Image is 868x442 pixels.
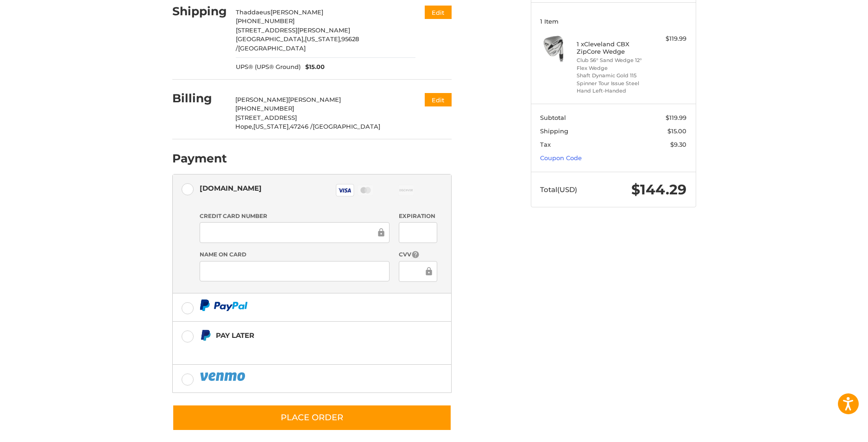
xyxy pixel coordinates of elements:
h2: Shipping [172,4,227,19]
h2: Billing [172,91,226,106]
span: 95628 / [236,35,359,52]
button: Edit [425,6,452,19]
img: Pay Later icon [200,330,211,341]
span: $9.30 [670,141,686,148]
li: Club 56° Sand Wedge 12° [577,56,648,64]
span: [US_STATE], [253,123,290,130]
span: $144.29 [631,181,686,198]
span: [PHONE_NUMBER] [235,105,294,112]
label: Credit Card Number [200,212,390,220]
img: PayPal icon [200,299,248,311]
span: [PERSON_NAME] [288,96,341,103]
span: UPS® (UPS® Ground) [236,62,301,72]
li: Flex Wedge [577,64,648,72]
h2: Payment [172,151,227,166]
span: [STREET_ADDRESS] [235,114,297,121]
li: Shaft Dynamic Gold 115 Spinner Tour Issue Steel [577,72,648,87]
button: Place Order [172,405,452,431]
span: Shipping [540,127,568,135]
h3: 1 Item [540,18,686,25]
img: PayPal icon [200,371,247,382]
span: [STREET_ADDRESS][PERSON_NAME] [236,26,350,34]
span: Hope, [235,123,253,130]
span: [PHONE_NUMBER] [236,17,295,25]
span: Tax [540,141,551,148]
span: Total (USD) [540,185,577,194]
span: [GEOGRAPHIC_DATA] [238,44,306,52]
li: Hand Left-Handed [577,87,648,95]
iframe: PayPal Message 5 [200,345,393,353]
span: $119.99 [666,114,686,121]
span: [US_STATE], [305,35,341,43]
div: [DOMAIN_NAME] [200,181,262,196]
a: Coupon Code [540,154,582,162]
div: $119.99 [650,34,686,44]
div: Pay Later [216,328,393,343]
span: 47246 / [290,123,313,130]
iframe: Google Customer Reviews [792,417,868,442]
span: $15.00 [301,62,325,72]
label: Expiration [399,212,437,220]
span: [PERSON_NAME] [270,8,323,16]
button: Edit [425,93,452,106]
span: Subtotal [540,114,566,121]
span: Thaddaeus [236,8,270,16]
span: [PERSON_NAME] [235,96,288,103]
span: [GEOGRAPHIC_DATA] [313,123,380,130]
span: [GEOGRAPHIC_DATA], [236,35,305,43]
label: Name on Card [200,250,390,259]
label: CVV [399,250,437,259]
h4: 1 x Cleveland CBX ZipCore Wedge [577,40,648,56]
span: $15.00 [667,127,686,135]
